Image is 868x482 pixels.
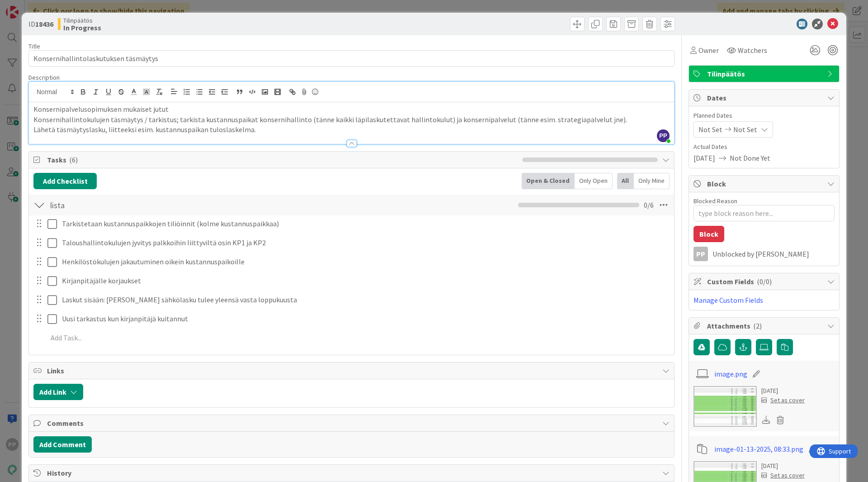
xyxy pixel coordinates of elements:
span: PP [657,129,670,142]
div: Only Open [575,173,613,189]
span: Description [28,73,60,81]
span: Not Set [733,124,757,135]
div: Set as cover [761,396,805,405]
p: Taloushallintokulujen jyvitys palkkoihin liittyviltä osin KP1 ja KP2 [62,238,668,248]
span: Custom Fields [707,276,823,287]
button: Add Checklist [33,173,97,189]
p: Henkilöstökulujen jakautuminen oikein kustannuspaikoille [62,257,668,267]
span: Tilinpäätös [707,68,823,79]
div: [DATE] [761,461,805,471]
div: Open & Closed [522,173,575,189]
span: ( 2 ) [753,321,762,330]
span: Planned Dates [693,111,835,120]
div: Set as cover [761,471,805,480]
span: Not Set [698,124,722,135]
p: Lähetä täsmäytyslasku, liitteeksi esim. kustannuspaikan tuloslaskelma. [33,124,670,135]
span: Block [707,178,823,189]
input: type card name here... [28,50,675,67]
a: image.png [714,368,747,379]
a: Manage Custom Fields [693,296,763,305]
span: History [47,468,658,478]
span: Owner [698,45,719,56]
span: Watchers [738,45,767,56]
a: image-01-13-2025, 08:33.png [714,444,803,454]
div: All [617,173,634,189]
span: ( 0/0 ) [757,277,772,286]
p: Konsernipalvelusopimuksen mukaiset jutut [33,104,670,115]
span: Support [19,1,41,12]
span: Comments [47,418,658,429]
button: Add Link [33,384,83,400]
p: Uusi tarkastus kun kirjanpitäjä kuitannut [62,314,668,324]
b: 18436 [35,19,53,29]
span: Tasks [47,154,518,165]
span: 0 / 6 [644,200,654,210]
span: [DATE] [693,153,715,163]
div: Only Mine [634,173,670,189]
div: Download [761,414,771,426]
label: Blocked Reason [693,197,737,205]
span: ID [28,19,53,29]
p: Tarkistetaan kustannuspaikkojen tiliöinnit (kolme kustannuspaikkaa) [62,219,668,229]
div: PP [693,247,708,261]
b: In Progress [63,24,101,31]
button: Add Comment [33,436,92,453]
p: Kirjanpitäjälle korjaukset [62,276,668,286]
button: Block [693,226,724,242]
div: Unblocked by [PERSON_NAME] [712,250,835,258]
span: Actual Dates [693,142,835,152]
span: Links [47,365,658,376]
div: [DATE] [761,386,805,396]
span: Attachments [707,320,823,331]
label: Title [28,42,40,50]
span: ( 6 ) [69,155,78,164]
span: Not Done Yet [730,153,770,163]
p: Laskut sisään: [PERSON_NAME] sähkölasku tulee yleensä vasta loppukuusta [62,295,668,305]
span: Tilinpäätös [63,17,101,24]
p: Konsernihallintokulujen täsmäytys / tarkistus; tarkista kustannuspaikat konsernihallinto (tänne k... [33,115,670,125]
span: Dates [707,92,823,103]
input: Add Checklist... [47,197,250,213]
